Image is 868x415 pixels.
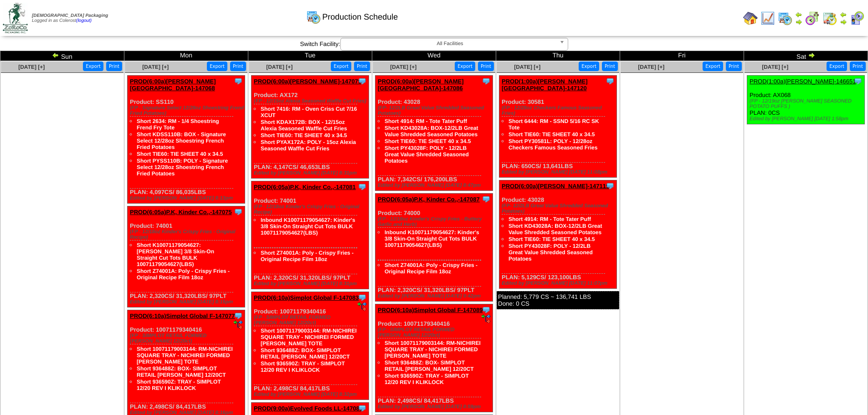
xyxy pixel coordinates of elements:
[254,98,369,104] div: (FP - 12/15oz Alexia Seasoned Waffle Cut Fries)
[502,78,588,92] a: PROD(1:00a)[PERSON_NAME][GEOGRAPHIC_DATA]-147120
[137,365,226,378] a: Short 936488Z: BOX- SIMPLOT RETAIL [PERSON_NAME] 12/20CT
[137,151,223,157] a: Short TIE60: TIE SHEET 40 x 34.5
[128,206,245,307] div: Product: 74001 PLAN: 2,320CS / 31,320LBS / 97PLT
[795,11,802,18] img: arrowleft.gif
[378,404,493,410] div: Edited by [PERSON_NAME] [DATE] 8:59pm
[358,182,367,191] img: Tooltip
[261,217,355,236] a: Inbound K10071179054627: Kinder's 3/8 Skin-On Straight Cut Tots BULK 10071179054627(LBS)
[375,304,493,412] div: Product: 10071179340416 PLAN: 2,498CS / 84,417LBS
[502,169,616,175] div: Edited by [PERSON_NAME] [DATE] 11:08pm
[827,61,847,71] button: Export
[808,51,815,59] img: arrowright.gif
[805,11,820,26] img: calendarblend.gif
[853,77,863,86] img: Tooltip
[747,76,865,124] div: Product: AX068 PLAN: 0CS
[508,131,595,138] a: Short TIE60: TIE SHEET 40 x 34.5
[620,51,744,61] td: Fri
[385,125,478,138] a: Short KD43028A: BOX-12/2LB Great Value Shredded Seasoned Potatoes
[850,61,866,71] button: Print
[354,61,370,71] button: Print
[508,223,602,236] a: Short KD43028A: BOX-12/2LB Great Value Shredded Seasoned Potatoes
[254,78,361,85] a: PROD(6:00a)[PERSON_NAME]-147079
[124,51,248,61] td: Mon
[822,11,837,26] img: calendarinout.gif
[502,203,616,214] div: (FP- 12/2LB Great Value Shredded Seasoned Potatoes)
[32,13,108,23] span: Logged in as Colerost
[358,77,367,86] img: Tooltip
[496,51,620,61] td: Thu
[375,76,493,191] div: Product: 43028 PLAN: 7,342CS / 176,200LBS
[331,61,351,71] button: Export
[254,392,369,397] div: Edited by [PERSON_NAME] [DATE] 8:32pm
[385,118,467,124] a: Short 4914: RM - Tote Tater Puff
[358,293,367,302] img: Tooltip
[128,76,245,204] div: Product: SS110 PLAN: 4,097CS / 86,035LBS
[455,61,475,71] button: Export
[750,78,856,85] a: PROD(1:00a)[PERSON_NAME]-146651
[137,131,226,150] a: Short KDSS110B: BOX - Signature Select 12/28oz Shoestring French Fried Potatoes
[18,64,45,70] a: [DATE] [+]
[638,64,664,70] span: [DATE] [+]
[744,51,868,61] td: Sat
[261,250,354,262] a: Short Z74001A: Poly - Crispy Fries - Original Recipe Film 18oz
[606,77,615,86] img: Tooltip
[76,18,92,23] a: (logout)
[254,281,369,287] div: Edited by [PERSON_NAME] [DATE] 8:31pm
[0,51,124,61] td: Sun
[482,314,491,323] img: ediSmall.gif
[750,116,864,122] div: Edited by [PERSON_NAME] [DATE] 1:58pm
[344,38,556,49] span: All Facilities
[261,139,356,152] a: Short PYAX172A: POLY - 15oz Alexia Seasoned Waffle Cut Fries
[230,61,246,71] button: Print
[130,333,245,344] div: (FP - SIMPLOT RETAIL FORMED [PERSON_NAME] 12/20ct)
[385,229,479,248] a: Inbound K10071179054627: Kinder's 3/8 Skin-On Straight Cut Tots BULK 10071179054627(LBS)
[130,209,232,215] a: PROD(6:05a)P.K, Kinder Co.,-147075
[130,105,245,116] div: (FP - Signature Select 12/28oz Shoestring Frend Fried Potatoes)
[234,207,243,216] img: Tooltip
[508,118,599,131] a: Short 6444: RM - SSND 5/16 RC SK Tote
[514,64,540,70] span: [DATE] [+]
[760,11,775,26] img: line_graph.gif
[502,281,616,286] div: Edited by [PERSON_NAME] [DATE] 11:07pm
[778,11,792,26] img: calendarprod.gif
[252,292,369,400] div: Product: 10071179340416 PLAN: 2,498CS / 84,417LBS
[497,291,619,309] div: Planned: 5,779 CS ~ 136,741 LBS Done: 0 CS
[378,293,493,299] div: Edited by [PERSON_NAME] [DATE] 9:42pm
[372,51,496,61] td: Wed
[266,64,293,70] a: [DATE] [+]
[254,204,369,215] div: (FP - 12/18oz Kinder's Crispy Fries - Original Recipe)
[385,145,469,164] a: Short PY43028F: POLY - 12/2LB Great Value Shredded Seasoned Potatoes
[261,106,357,118] a: Short 7416: RM - Oven Criss Cut 7/16 XCUT
[252,76,369,179] div: Product: AX172 PLAN: 4,147CS / 46,653LBS
[385,340,481,359] a: Short 10071179003144: RM-NICHIREI SQUARE TRAY - NICHIREI FORMED [PERSON_NAME] TOTE
[502,183,609,190] a: PROD(6:00a)[PERSON_NAME]-147119
[142,64,169,70] a: [DATE] [+]
[385,138,471,144] a: Short TIE60: TIE SHEET 40 x 34.5
[130,229,245,240] div: (FP - 12/18oz Kinder's Crispy Fries - Original Recipe)
[703,61,723,71] button: Export
[378,78,464,92] a: PROD(6:00a)[PERSON_NAME][GEOGRAPHIC_DATA]-147086
[762,64,788,70] a: [DATE] [+]
[508,243,593,262] a: Short PY43028F: POLY - 12/2LB Great Value Shredded Seasoned Potatoes
[137,242,214,267] a: Short K10071179054627: [PERSON_NAME] 3/8 Skin-On Straight Cut Tots BULK 10071179054627(LBS)
[254,294,359,301] a: PROD(6:10a)Simplot Global F-147083
[130,313,235,319] a: PROD(6:10a)Simplot Global F-147077
[261,119,347,132] a: Short KDAX172B: BOX - 12/15oz Alexia Seasoned Waffle Cut Fries
[234,320,243,329] img: ediSmall.gif
[750,98,864,109] div: (FP - 12/19oz [PERSON_NAME] SEASONED POTATO PUFFS )
[261,347,350,360] a: Short 936488Z: BOX- SIMPLOT RETAIL [PERSON_NAME] 12/20CT
[83,61,103,71] button: Export
[385,359,474,372] a: Short 936488Z: BOX- SIMPLOT RETAIL [PERSON_NAME] 12/20CT
[261,360,345,373] a: Short 936590Z: TRAY - SIMPLOT 12/20 REV I KLIKLOCK
[254,184,356,190] a: PROD(6:05a)P.K, Kinder Co.,-147081
[378,196,480,203] a: PROD(6:05a)P.K, Kinder Co.,-147087
[261,132,347,138] a: Short TIE60: TIE SHEET 40 x 34.5
[234,77,243,86] img: Tooltip
[254,315,369,326] div: (FP - SIMPLOT RETAIL FORMED [PERSON_NAME] 12/20ct)
[378,183,493,188] div: Edited by [PERSON_NAME] [DATE] 8:47pm
[508,236,595,242] a: Short TIE60: TIE SHEET 40 x 34.5
[3,3,28,33] img: zoroco-logo-small.webp
[322,12,398,22] span: Production Schedule
[254,170,369,176] div: Edited by [PERSON_NAME] [DATE] 8:31pm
